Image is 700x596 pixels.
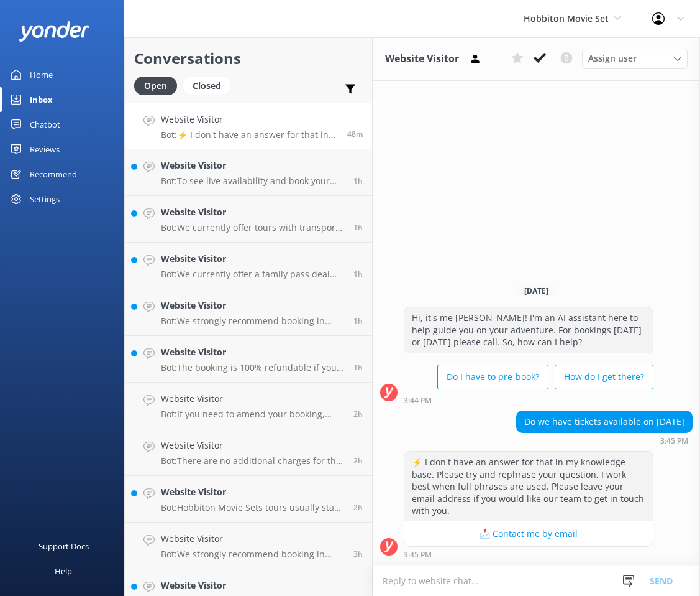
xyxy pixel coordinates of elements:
h4: Website Visitor [161,392,344,406]
a: Website VisitorBot:Hobbiton Movie Sets tours usually start around 9am, with tours departing every... [125,476,372,523]
a: Open [134,78,183,92]
span: Sep 19 2025 09:44am (UTC +12:00) Pacific/Auckland [353,362,363,373]
h2: Conversations [134,47,363,70]
p: Bot: We strongly recommend booking in advance as our tours are known to sell out, especially betw... [161,315,344,327]
div: ⚡ I don't have an answer for that in my knowledge base. Please try and rephrase your question, I ... [404,452,653,521]
h4: Website Visitor [161,439,344,452]
h4: Website Visitor [161,252,344,266]
p: Bot: There are no additional charges for the Mobility Restriction Golf Cart, but pre-booking is e... [161,455,344,467]
img: yonder-white-logo.png [19,21,90,42]
p: Bot: We currently offer tours with transport from The Shire's Rest and Matamata isite only. We do... [161,222,344,233]
span: [DATE] [517,286,556,296]
div: Recommend [30,162,77,187]
div: Inbox [30,87,53,112]
div: Closed [183,77,230,95]
h4: Website Visitor [161,113,338,126]
h4: Website Visitor [161,485,344,499]
strong: 3:44 PM [404,397,432,404]
h4: Website Visitor [161,532,344,546]
button: How do I get there? [555,365,653,389]
span: Sep 19 2025 09:59am (UTC +12:00) Pacific/Auckland [353,269,363,279]
p: Bot: The booking is 100% refundable if you cancel within the specified time frame for your tour t... [161,362,344,373]
button: Do I have to pre-book? [437,365,548,389]
a: Website VisitorBot:We currently offer tours with transport from The Shire's Rest and Matamata isi... [125,196,372,243]
h3: Website Visitor [385,51,459,67]
div: Sep 19 2025 10:44am (UTC +12:00) Pacific/Auckland [404,396,653,404]
a: Website VisitorBot:⚡ I don't have an answer for that in my knowledge base. Please try and rephras... [125,103,372,149]
p: Bot: If you need to amend your booking, please contact our team at [EMAIL_ADDRESS][DOMAIN_NAME] o... [161,409,344,420]
div: Home [30,62,53,87]
p: Bot: To see live availability and book your Hobbiton tour, please visit [DOMAIN_NAME][URL]. [161,175,344,187]
p: Bot: Hobbiton Movie Sets tours usually start around 9am, with tours departing every 10-20 minutes... [161,502,344,513]
a: Website VisitorBot:To see live availability and book your Hobbiton tour, please visit [DOMAIN_NAM... [125,149,372,196]
h4: Website Visitor [161,345,344,359]
strong: 3:45 PM [660,437,688,445]
button: 📩 Contact me by email [404,521,653,546]
div: Do we have tickets available on [DATE] [517,411,692,432]
span: Sep 19 2025 09:57am (UTC +12:00) Pacific/Auckland [353,315,363,326]
div: Settings [30,187,60,212]
a: Closed [183,78,237,92]
span: Sep 19 2025 09:04am (UTC +12:00) Pacific/Auckland [353,502,363,513]
h4: Website Visitor [161,159,344,172]
div: Sep 19 2025 10:45am (UTC +12:00) Pacific/Auckland [516,436,693,445]
a: Website VisitorBot:We strongly recommend booking in advance as our tours are known to sell out, e... [125,289,372,336]
a: Website VisitorBot:The booking is 100% refundable if you cancel within the specified time frame f... [125,336,372,383]
span: Sep 19 2025 09:24am (UTC +12:00) Pacific/Auckland [353,409,363,419]
h4: Website Visitor [161,205,344,219]
h4: Website Visitor [161,579,344,592]
div: Support Docs [39,534,89,559]
div: Assign User [582,49,688,68]
div: Help [55,559,72,584]
a: Website VisitorBot:There are no additional charges for the Mobility Restriction Golf Cart, but pr... [125,429,372,476]
p: Bot: We strongly recommend booking in advance as our tours are known to sell out, especially betw... [161,549,344,560]
div: Open [134,77,177,95]
strong: 3:45 PM [404,551,432,559]
span: Sep 19 2025 08:24am (UTC +12:00) Pacific/Auckland [353,549,363,559]
p: Bot: ⚡ I don't have an answer for that in my knowledge base. Please try and rephrase your questio... [161,129,338,141]
div: Sep 19 2025 10:45am (UTC +12:00) Pacific/Auckland [404,550,653,559]
div: Hi, it's me [PERSON_NAME]! I'm an AI assistant here to help guide you on your adventure. For book... [404,307,653,353]
span: Sep 19 2025 09:07am (UTC +12:00) Pacific/Auckland [353,455,363,466]
a: Website VisitorBot:If you need to amend your booking, please contact our team at [EMAIL_ADDRESS][... [125,383,372,429]
p: Bot: We currently offer a family pass deal that includes 2x Adults and 2x Youth tickets at a redu... [161,269,344,280]
span: Sep 19 2025 10:17am (UTC +12:00) Pacific/Auckland [353,222,363,233]
a: Website VisitorBot:We currently offer a family pass deal that includes 2x Adults and 2x Youth tic... [125,243,372,289]
span: Assign user [588,52,637,65]
span: Hobbiton Movie Set [524,12,609,24]
a: Website VisitorBot:We strongly recommend booking in advance as our tours are known to sell out, e... [125,523,372,569]
span: Sep 19 2025 10:45am (UTC +12:00) Pacific/Auckland [347,129,363,139]
h4: Website Visitor [161,299,344,312]
div: Chatbot [30,112,60,137]
span: Sep 19 2025 10:29am (UTC +12:00) Pacific/Auckland [353,175,363,186]
div: Reviews [30,137,60,162]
